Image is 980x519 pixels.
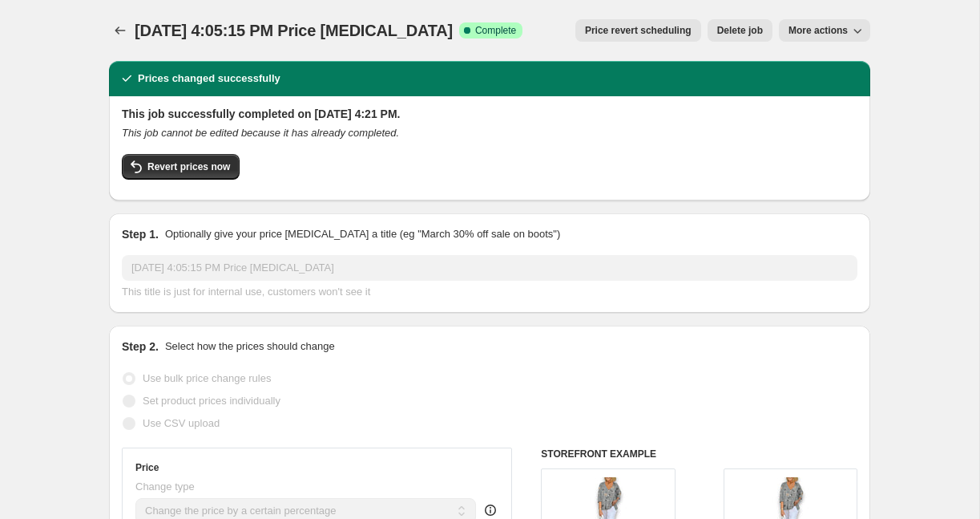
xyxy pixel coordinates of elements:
[122,286,370,298] span: This title is just for internal use, customers won't see it
[165,226,560,242] p: Optionally give your price [MEDICAL_DATA] a title (eg "March 30% off sale on boots")
[135,22,453,39] span: [DATE] 4:05:15 PM Price [MEDICAL_DATA]
[717,24,763,37] span: Delete job
[585,24,692,37] span: Price revert scheduling
[122,106,857,122] h2: This job successfully completed on [DATE] 4:21 PM.
[138,71,280,87] h2: Prices changed successfully
[143,417,220,429] span: Use CSV upload
[575,19,701,42] button: Price revert scheduling
[143,395,280,407] span: Set product prices individually
[143,372,271,384] span: Use bulk price change rules
[122,339,159,355] h2: Step 2.
[475,24,516,37] span: Complete
[122,154,240,180] button: Revert prices now
[147,160,230,173] span: Revert prices now
[135,461,159,474] h3: Price
[788,24,848,37] span: More actions
[122,127,399,139] i: This job cannot be edited because it has already completed.
[779,19,870,42] button: More actions
[541,448,857,460] h6: STOREFRONT EXAMPLE
[708,19,772,42] button: Delete job
[122,226,159,242] h2: Step 1.
[135,480,195,493] span: Change type
[122,255,857,281] input: 30% off holiday sale
[165,339,335,355] p: Select how the prices should change
[109,19,131,42] button: Price change jobs
[482,502,498,518] div: help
